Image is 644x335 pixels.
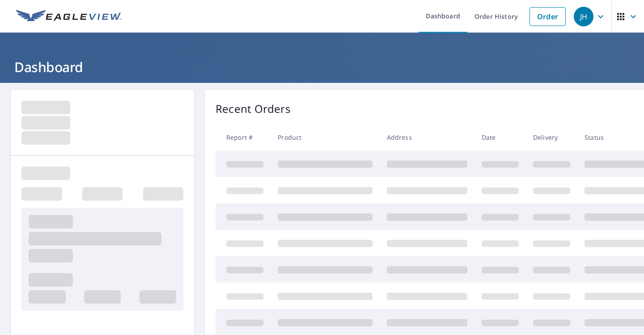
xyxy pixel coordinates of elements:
[216,101,291,117] p: Recent Orders
[16,10,122,23] img: EV Logo
[380,124,475,150] th: Address
[216,124,271,150] th: Report #
[271,124,380,150] th: Product
[11,58,633,76] h1: Dashboard
[526,124,577,150] th: Delivery
[475,124,526,150] th: Date
[574,7,593,26] div: JH
[530,7,566,26] a: Order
